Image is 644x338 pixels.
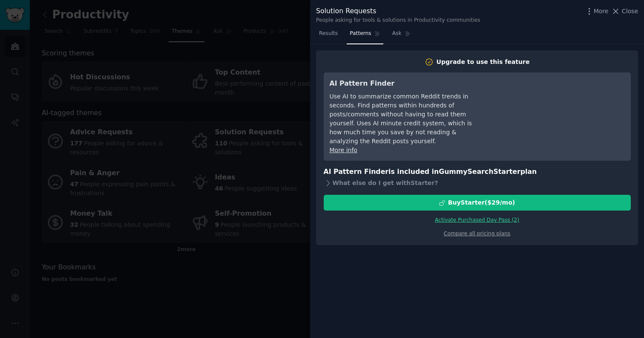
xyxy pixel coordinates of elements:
[350,30,371,38] span: Patterns
[316,27,341,44] a: Results
[324,167,631,177] h3: AI Pattern Finder is included in plan
[330,92,485,146] div: Use AI to summarize common Reddit trends in seconds. Find patterns within hundreds of posts/comme...
[319,30,338,38] span: Results
[330,78,485,89] h3: AI Pattern Finder
[316,6,480,17] div: Solution Requests
[611,7,638,16] button: Close
[585,7,609,16] button: More
[347,27,383,44] a: Patterns
[622,7,638,16] span: Close
[330,147,357,153] a: More info
[444,231,510,237] a: Compare all pricing plans
[594,7,609,16] span: More
[324,177,631,189] div: What else do I get with Starter ?
[437,58,530,66] div: Upgrade to use this feature
[439,168,520,176] span: GummySearch Starter
[448,198,515,207] div: Buy Starter ($ 29 /mo )
[435,217,519,223] a: Activate Purchased Day Pass (2)
[324,195,631,211] button: BuyStarter($29/mo)
[316,17,480,24] div: People asking for tools & solutions in Productivity communities
[389,27,414,44] a: Ask
[392,30,402,38] span: Ask
[497,78,625,142] iframe: YouTube video player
